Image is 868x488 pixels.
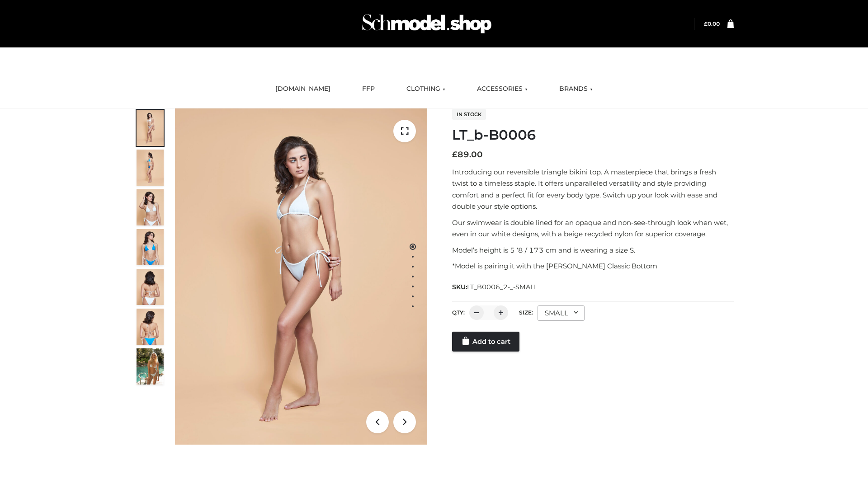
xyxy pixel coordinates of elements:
a: CLOTHING [400,79,452,99]
img: ArielClassicBikiniTop_CloudNine_AzureSky_OW114ECO_3-scaled.jpg [137,189,164,225]
span: LT_B0006_2-_-SMALL [467,283,538,291]
h1: LT_b-B0006 [452,127,734,143]
img: ArielClassicBikiniTop_CloudNine_AzureSky_OW114ECO_8-scaled.jpg [137,309,164,345]
span: SKU: [452,282,538,292]
p: Model’s height is 5 ‘8 / 173 cm and is wearing a size S. [452,244,734,256]
bdi: 0.00 [704,20,720,27]
img: ArielClassicBikiniTop_CloudNine_AzureSky_OW114ECO_7-scaled.jpg [137,269,164,305]
a: FFP [355,79,382,99]
p: Introducing our reversible triangle bikini top. A masterpiece that brings a fresh twist to a time... [452,166,734,212]
span: In stock [452,109,486,120]
a: ACCESSORIES [470,79,534,99]
span: £ [704,20,708,27]
img: ArielClassicBikiniTop_CloudNine_AzureSky_OW114ECO_1 [175,108,427,445]
a: [DOMAIN_NAME] [269,79,337,99]
div: SMALL [538,305,585,321]
span: £ [452,150,458,160]
a: Add to cart [452,332,519,352]
bdi: 89.00 [452,150,483,160]
img: Arieltop_CloudNine_AzureSky2.jpg [137,348,164,385]
a: BRANDS [552,79,599,99]
img: Schmodel Admin 964 [359,6,495,42]
p: *Model is pairing it with the [PERSON_NAME] Classic Bottom [452,260,734,272]
p: Our swimwear is double lined for an opaque and non-see-through look when wet, even in our white d... [452,217,734,240]
label: Size: [519,309,533,316]
img: ArielClassicBikiniTop_CloudNine_AzureSky_OW114ECO_1-scaled.jpg [137,110,164,146]
a: £0.00 [704,20,720,27]
img: ArielClassicBikiniTop_CloudNine_AzureSky_OW114ECO_2-scaled.jpg [137,150,164,186]
label: QTY: [452,309,465,316]
img: ArielClassicBikiniTop_CloudNine_AzureSky_OW114ECO_4-scaled.jpg [137,229,164,265]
